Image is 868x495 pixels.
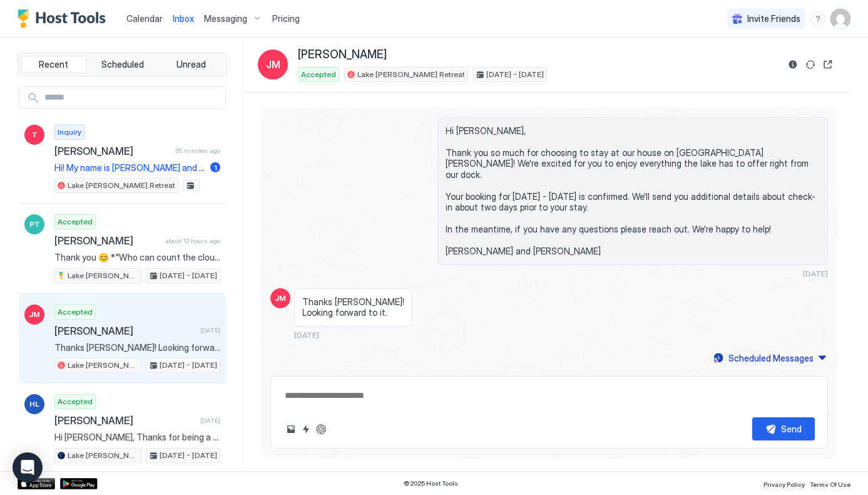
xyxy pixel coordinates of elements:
span: T [32,129,38,140]
a: Privacy Policy [763,477,805,490]
span: Lake [PERSON_NAME] Retreat [68,180,175,191]
button: Upload image [283,422,299,437]
span: [PERSON_NAME] [54,234,160,247]
span: Hi! My name is [PERSON_NAME] and I’m exploring some elopement options and was wondering if your a... [54,162,205,174]
span: about 12 hours ago [165,237,220,245]
button: Quick reply [299,422,314,437]
span: Invite Friends [747,13,800,24]
span: HL [29,399,39,410]
span: © 2025 Host Tools [404,479,458,487]
span: Inbox [173,13,194,24]
span: [DATE] [200,326,220,335]
div: User profile [830,9,850,29]
a: Inbox [173,12,194,25]
span: Inquiry [58,127,81,138]
span: 1 [214,163,217,172]
span: Terms Of Use [810,481,850,488]
span: Recent [39,59,68,70]
a: App Store [18,478,55,489]
button: ChatGPT Auto Reply [314,422,329,437]
button: Sync reservation [803,57,818,72]
div: Scheduled Messages [728,352,814,365]
div: Open Intercom Messenger [13,452,43,482]
span: [PERSON_NAME] [298,48,387,62]
span: PT [29,219,40,230]
a: Google Play Store [60,478,98,489]
span: Accepted [58,396,93,407]
span: Hi [PERSON_NAME], Thank you so much for choosing to stay at our house on [GEOGRAPHIC_DATA][PERSON... [446,125,820,257]
span: [DATE] - [DATE] [160,360,217,371]
span: Pricing [272,13,300,24]
span: Unread [176,59,206,70]
span: Accepted [301,69,336,80]
span: JM [275,293,286,304]
button: Recent [21,56,87,73]
span: [DATE] - [DATE] [160,270,217,281]
span: Accepted [58,306,93,318]
span: Messaging [204,13,247,24]
span: JM [266,57,280,72]
span: Lake [PERSON_NAME] Retreat [357,69,465,80]
div: Send [781,422,802,435]
span: [DATE] - [DATE] [486,69,544,80]
span: [DATE] [294,330,319,340]
span: [DATE] [803,269,828,278]
button: Scheduled Messages [712,350,828,367]
button: Send [752,417,815,440]
span: JM [29,309,40,320]
span: Lake [PERSON_NAME] Retreat [68,360,138,371]
span: Calendar [126,13,163,24]
div: tab-group [18,53,227,76]
input: Input Field [39,87,225,108]
span: 35 minutes ago [175,147,220,155]
span: Scheduled [101,59,144,70]
button: Scheduled [89,56,156,73]
span: Thank you 😊 *"Who can count the clouds by wisdom?" ~ Job 38:37* [54,252,220,263]
span: Thanks [PERSON_NAME]! Looking forward to it. [302,296,404,318]
span: [DATE] [200,417,220,425]
span: [PERSON_NAME] [54,325,195,337]
span: [PERSON_NAME] [54,414,195,427]
a: Calendar [126,12,163,25]
span: [DATE] - [DATE] [160,450,217,461]
button: Open reservation [820,57,835,72]
span: Lake [PERSON_NAME] Retreat [68,270,138,281]
span: [PERSON_NAME] [54,145,170,157]
button: Unread [158,56,224,73]
span: Lake [PERSON_NAME] Retreat [68,450,138,461]
span: Thanks [PERSON_NAME]! Looking forward to it. [54,342,220,353]
span: Hi [PERSON_NAME], Thanks for being a great guest and leaving the place so clean. We left you a 5 ... [54,432,220,443]
a: Terms Of Use [810,477,850,490]
button: Reservation information [785,57,800,72]
a: Host Tools Logo [18,9,111,28]
span: Accepted [58,216,93,227]
div: menu [810,11,825,26]
span: Privacy Policy [763,481,805,488]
